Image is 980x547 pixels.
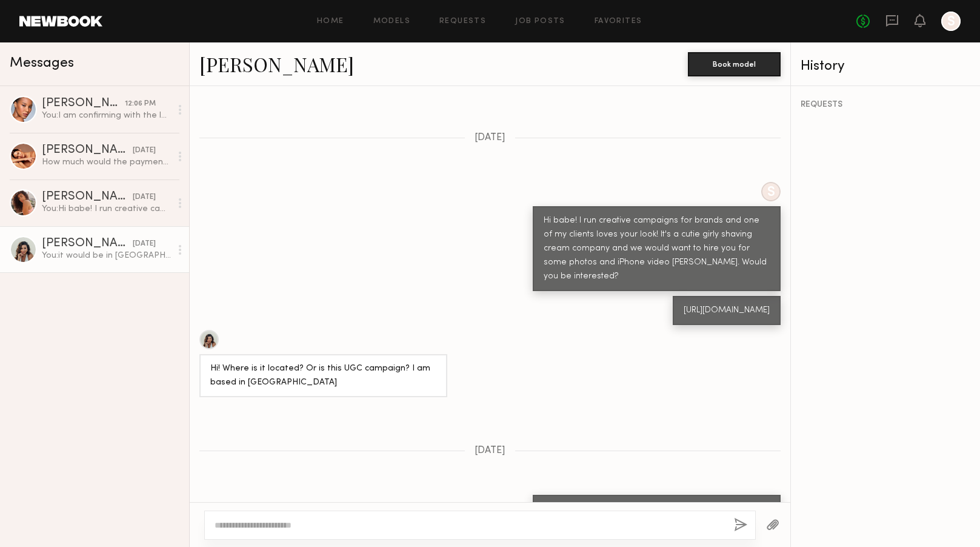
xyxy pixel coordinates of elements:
[42,250,171,261] div: You: it would be in [GEOGRAPHIC_DATA] at a house from peerpsace. we would do two UGC videos and s...
[688,58,781,69] a: Book model
[125,98,156,110] div: 12:06 PM
[42,238,133,250] div: [PERSON_NAME]
[373,18,410,25] a: Models
[42,203,171,215] div: You: Hi babe! I run creative campaigns for brands and one of my clients loves your look! It's a p...
[133,192,156,203] div: [DATE]
[475,446,505,456] span: [DATE]
[133,238,156,250] div: [DATE]
[317,18,344,25] a: Home
[42,156,171,168] div: How much would the payment be for this job? [DATE] I return to [GEOGRAPHIC_DATA] and I will stay ...
[210,362,436,390] div: Hi! Where is it located? Or is this UGC campaign? I am based in [GEOGRAPHIC_DATA]
[595,18,642,25] a: Favorites
[684,304,770,318] div: [URL][DOMAIN_NAME]
[10,56,74,70] span: Messages
[42,98,125,110] div: [PERSON_NAME]
[544,214,770,284] div: Hi babe! I run creative campaigns for brands and one of my clients loves your look! It's a cutie ...
[941,12,961,31] a: S
[475,133,505,143] span: [DATE]
[439,18,486,25] a: Requests
[42,191,133,203] div: [PERSON_NAME]
[199,51,354,77] a: [PERSON_NAME]
[42,110,171,121] div: You: I am confirming with the location and other model for the 20th!
[42,144,133,156] div: [PERSON_NAME]
[133,145,156,156] div: [DATE]
[801,101,970,109] div: REQUESTS
[688,52,781,76] button: Book model
[515,18,565,25] a: Job Posts
[801,59,970,73] div: History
